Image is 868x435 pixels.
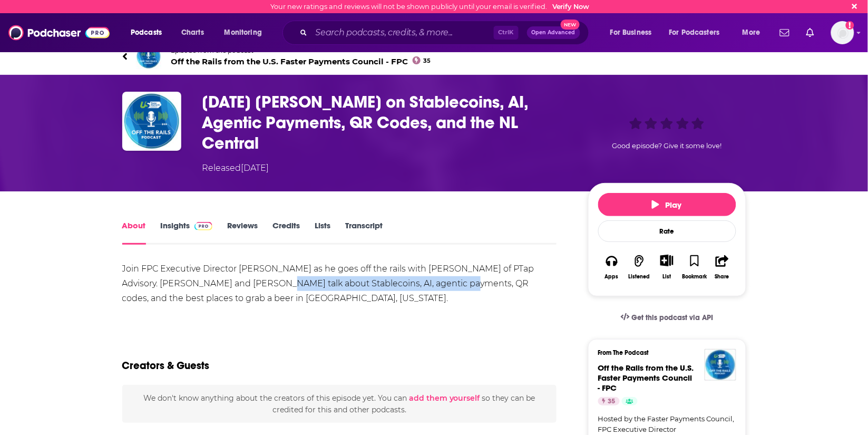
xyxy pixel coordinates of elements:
[270,3,590,11] div: Your new ratings and reviews will not be shown publicly until your email is verified.
[715,274,729,280] div: Share
[131,25,162,40] span: Podcasts
[409,394,480,402] button: add them yourself
[608,397,616,407] span: 35
[272,220,300,245] a: Credits
[171,56,431,66] span: Off the Rails from the U.S. Faster Payments Council - FPC
[681,248,708,286] button: Bookmark
[610,25,652,40] span: For Business
[598,397,620,405] a: 35
[705,349,736,381] img: Off the Rails from the U.S. Faster Payments Council - FPC
[122,220,146,245] a: About
[682,274,707,280] div: Bookmark
[123,24,175,41] button: open menu
[122,359,210,372] h2: Creators & Guests
[217,24,276,41] button: open menu
[311,24,494,41] input: Search podcasts, credits, & more...
[653,248,680,286] div: Show More ButtonList
[652,200,682,210] span: Play
[846,21,854,30] svg: Email not verified
[735,24,774,41] button: open menu
[831,21,854,44] span: Logged in as Citichaser
[143,393,535,414] span: We don't know anything about the creators of this episode yet . You can so they can be credited f...
[561,20,580,30] span: New
[831,21,854,44] button: Show profile menu
[225,25,262,40] span: Monitoring
[598,248,626,286] button: Apps
[202,162,269,175] div: Released [DATE]
[552,3,590,11] a: Verify Now
[122,44,434,69] a: Off the Rails from the U.S. Faster Payments Council - FPCEpisode from the podcastOff the Rails fr...
[603,24,665,41] button: open menu
[598,349,728,356] h3: From The Podcast
[598,363,694,393] a: Off the Rails from the U.S. Faster Payments Council - FPC
[136,44,161,69] img: Off the Rails from the U.S. Faster Payments Council - FPC
[663,273,671,280] div: List
[8,23,110,43] img: Podchaser - Follow, Share and Rate Podcasts
[662,24,735,41] button: open menu
[605,274,619,280] div: Apps
[292,21,599,45] div: Search podcasts, credits, & more...
[181,25,204,40] span: Charts
[527,26,580,39] button: Open AdvancedNew
[629,274,650,280] div: Listened
[776,24,794,42] a: Show notifications dropdown
[194,222,213,230] img: Podchaser Pro
[612,305,722,331] a: Get this podcast via API
[122,262,557,306] div: Join FPC Executive Director [PERSON_NAME] as he goes off the rails with [PERSON_NAME] of PTap Adv...
[631,313,713,322] span: Get this podcast via API
[708,248,736,286] button: Share
[532,30,576,35] span: Open Advanced
[202,92,571,153] h1: 24 July 2025 Peter Tapling on Stablecoins, AI, Agentic Payments, QR Codes, and the NL Central
[598,193,736,216] button: Play
[598,220,736,242] div: Rate
[802,24,818,42] a: Show notifications dropdown
[743,25,760,40] span: More
[669,25,720,40] span: For Podcasters
[831,21,854,44] img: User Profile
[423,59,431,63] span: 35
[612,142,722,150] span: Good episode? Give it some love!
[227,220,258,245] a: Reviews
[345,220,383,245] a: Transcript
[626,248,653,286] button: Listened
[174,24,210,41] a: Charts
[161,220,213,245] a: InsightsPodchaser Pro
[656,255,678,266] button: Show More Button
[315,220,330,245] a: Lists
[122,92,181,151] img: 24 July 2025 Peter Tapling on Stablecoins, AI, Agentic Payments, QR Codes, and the NL Central
[494,26,519,40] span: Ctrl K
